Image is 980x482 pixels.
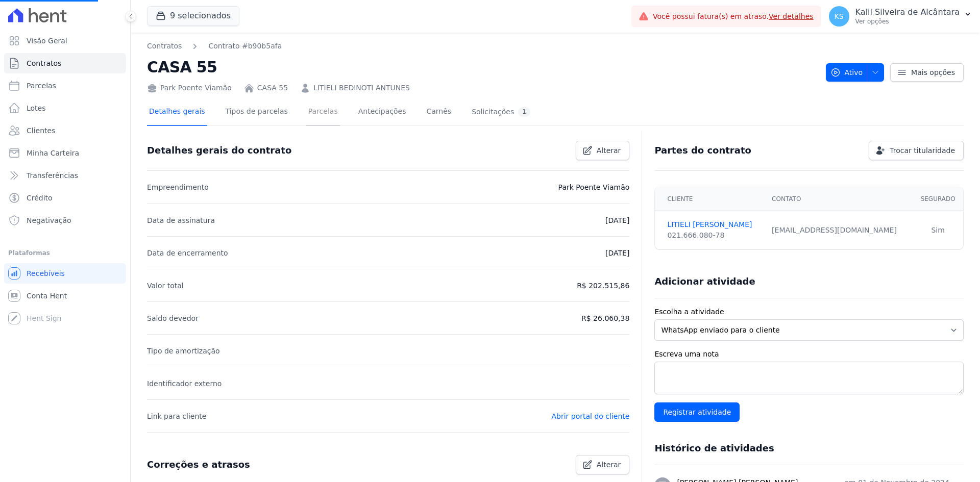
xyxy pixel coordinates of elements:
[257,83,288,93] a: CASA 55
[147,56,818,79] h2: CASA 55
[911,67,955,78] span: Mais opções
[855,17,960,26] p: Ver opções
[913,187,963,211] th: Segurado
[147,83,232,93] div: Park Poente Viamão
[654,275,755,288] h3: Adicionar atividade
[147,214,215,226] p: Data de assinatura
[27,291,67,301] span: Conta Hent
[654,402,740,422] input: Registrar atividade
[27,58,61,68] span: Contratos
[772,225,906,236] div: [EMAIL_ADDRESS][DOMAIN_NAME]
[769,12,814,20] a: Ver detalhes
[518,107,530,117] div: 1
[558,181,630,193] p: Park Poente Viamão
[855,7,960,17] p: Kalil Silveira de Alcântara
[654,349,964,360] label: Escreva uma nota
[4,98,126,118] a: Lotes
[4,286,126,306] a: Conta Hent
[424,99,453,126] a: Carnês
[667,219,759,230] a: LITIELI [PERSON_NAME]
[27,125,55,136] span: Clientes
[830,63,863,82] span: Ativo
[654,442,774,454] h3: Histórico de atividades
[356,99,408,126] a: Antecipações
[27,193,53,203] span: Crédito
[27,215,71,225] span: Negativação
[147,41,182,52] a: Contratos
[551,412,629,420] a: Abrir portal do cliente
[913,211,963,249] td: Sim
[4,143,126,163] a: Minha Carteira
[890,145,955,156] span: Trocar titularidade
[27,268,65,278] span: Recebíveis
[4,120,126,141] a: Clientes
[597,145,621,156] span: Alterar
[597,460,621,470] span: Alterar
[147,247,228,259] p: Data de encerramento
[147,99,207,126] a: Detalhes gerais
[4,53,126,73] a: Contratos
[208,41,282,52] a: Contrato #b90b5afa
[4,210,126,231] a: Negativação
[766,187,913,211] th: Contato
[472,107,530,117] div: Solicitações
[147,410,206,422] p: Link para cliente
[655,187,766,211] th: Cliente
[224,99,290,126] a: Tipos de parcelas
[4,188,126,208] a: Crédito
[890,63,964,82] a: Mais opções
[653,11,814,22] span: Você possui fatura(s) em atraso.
[27,148,79,158] span: Minha Carteira
[147,312,199,324] p: Saldo devedor
[313,83,410,93] a: LITIELI BEDINOTI ANTUNES
[27,103,46,113] span: Lotes
[577,280,629,292] p: R$ 202.515,86
[4,165,126,186] a: Transferências
[147,6,239,26] button: 9 selecionados
[147,459,250,471] h3: Correções e atrasos
[4,263,126,284] a: Recebíveis
[470,99,532,126] a: Solicitações1
[605,247,629,259] p: [DATE]
[147,280,184,292] p: Valor total
[576,455,630,474] a: Alterar
[147,377,222,390] p: Identificador externo
[869,141,964,160] a: Trocar titularidade
[835,13,844,20] span: KS
[27,36,67,46] span: Visão Geral
[4,31,126,51] a: Visão Geral
[654,307,964,317] label: Escolha a atividade
[667,230,759,241] div: 021.666.080-78
[147,41,818,52] nav: Breadcrumb
[654,144,751,157] h3: Partes do contrato
[27,170,78,181] span: Transferências
[826,63,885,82] button: Ativo
[605,214,629,226] p: [DATE]
[821,2,980,31] button: KS Kalil Silveira de Alcântara Ver opções
[576,141,630,160] a: Alterar
[4,75,126,96] a: Parcelas
[147,144,291,157] h3: Detalhes gerais do contrato
[8,247,122,259] div: Plataformas
[27,81,56,91] span: Parcelas
[306,99,340,126] a: Parcelas
[147,41,282,52] nav: Breadcrumb
[147,181,209,193] p: Empreendimento
[581,312,629,324] p: R$ 26.060,38
[147,345,220,357] p: Tipo de amortização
